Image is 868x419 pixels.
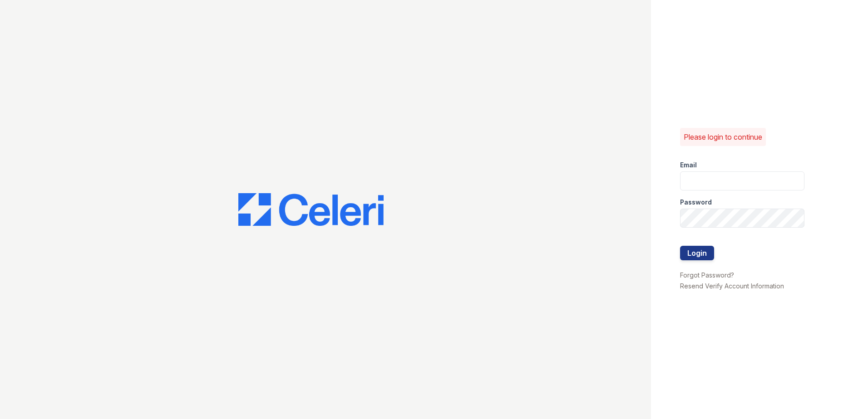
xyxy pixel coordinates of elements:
label: Email [680,161,697,170]
a: Resend Verify Account Information [680,282,784,290]
a: Forgot Password? [680,271,734,279]
img: CE_Logo_Blue-a8612792a0a2168367f1c8372b55b34899dd931a85d93a1a3d3e32e68fde9ad4.png [238,193,384,226]
label: Password [680,198,712,207]
p: Please login to continue [684,132,762,142]
button: Login [680,246,714,260]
